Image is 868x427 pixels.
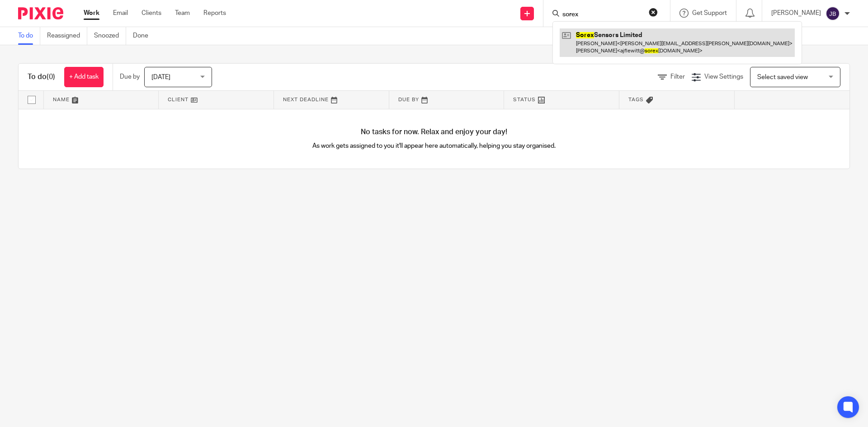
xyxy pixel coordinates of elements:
[133,27,155,45] a: Done
[120,72,140,81] p: Due by
[203,9,226,18] a: Reports
[670,74,685,80] span: Filter
[64,67,104,87] a: + Add task
[47,73,55,80] span: (0)
[142,9,161,18] a: Clients
[151,74,170,80] span: [DATE]
[771,9,821,18] p: [PERSON_NAME]
[175,9,190,18] a: Team
[226,141,642,150] p: As work gets assigned to you it'll appear here automatically, helping you stay organised.
[47,27,87,45] a: Reassigned
[757,74,808,80] span: Select saved view
[28,72,55,82] h1: To do
[826,6,840,21] img: svg%3E
[704,74,743,80] span: View Settings
[94,27,126,45] a: Snoozed
[628,97,644,102] span: Tags
[692,10,727,16] span: Get Support
[84,9,99,18] a: Work
[113,9,128,18] a: Email
[18,27,40,45] a: To do
[18,7,63,19] img: Pixie
[649,8,658,17] button: Clear
[19,127,849,137] h4: No tasks for now. Relax and enjoy your day!
[561,11,643,19] input: Search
